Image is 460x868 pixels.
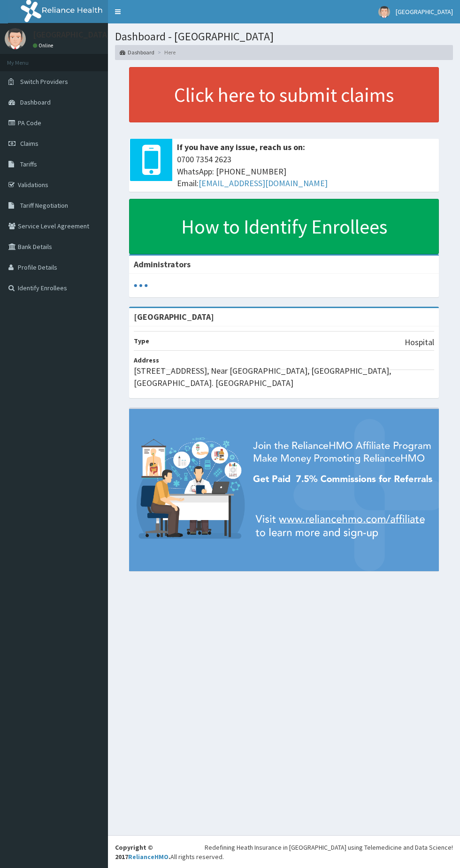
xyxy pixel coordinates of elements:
span: Dashboard [20,98,51,106]
span: Tariffs [20,160,37,168]
a: Dashboard [120,48,154,56]
div: Redefining Heath Insurance in [GEOGRAPHIC_DATA] using Telemedicine and Data Science! [205,843,453,852]
p: Hospital [405,336,434,348]
span: 0700 7354 2623 WhatsApp: [PHONE_NUMBER] Email: [177,153,434,189]
svg: audio-loading [134,279,148,293]
b: Address [134,356,159,364]
img: User Image [5,28,26,49]
strong: [GEOGRAPHIC_DATA] [134,311,214,322]
p: [STREET_ADDRESS], Near [GEOGRAPHIC_DATA], [GEOGRAPHIC_DATA], [GEOGRAPHIC_DATA]. [GEOGRAPHIC_DATA] [134,365,434,389]
span: [GEOGRAPHIC_DATA] [396,8,453,16]
img: provider-team-banner.png [129,409,439,571]
li: Here [155,48,176,56]
a: Online [33,42,55,49]
span: Switch Providers [20,77,68,86]
img: User Image [378,6,390,18]
b: Type [134,337,149,345]
strong: Copyright © 2017 . [115,843,170,861]
h1: Dashboard - [GEOGRAPHIC_DATA] [115,30,453,43]
a: Click here to submit claims [129,67,439,122]
b: Administrators [134,259,191,270]
b: If you have any issue, reach us on: [177,142,305,152]
span: Claims [20,139,38,148]
p: [GEOGRAPHIC_DATA] [33,30,110,39]
a: RelianceHMO [128,853,169,861]
a: [EMAIL_ADDRESS][DOMAIN_NAME] [199,178,328,189]
a: How to Identify Enrollees [129,199,439,254]
span: Tariff Negotiation [20,201,68,210]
